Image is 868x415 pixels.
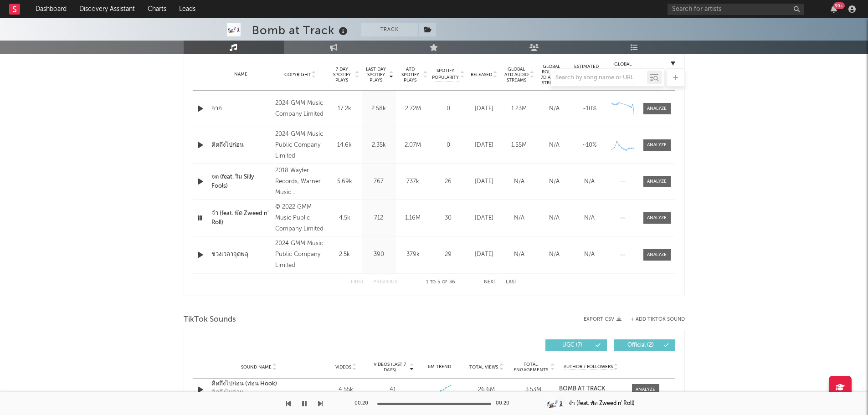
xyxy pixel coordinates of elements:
div: Bomb at Track [252,23,350,38]
div: 767 [364,177,394,186]
span: Official ( 2 ) [620,343,662,348]
div: 0 [432,104,464,113]
div: 2.35k [364,141,394,150]
div: 2.07M [398,141,428,150]
button: Last [506,280,518,285]
input: Search for artists [668,4,804,15]
div: N/A [574,250,605,259]
div: N/A [539,177,570,186]
button: Previous [373,280,397,285]
div: 737k [398,177,428,186]
strong: BOMB AT TRACK [559,386,605,392]
div: 1.55M [504,141,534,150]
div: 30 [432,214,464,223]
a: คิดถึงไปก่อน [211,141,271,150]
div: 379k [398,250,428,259]
button: Next [484,280,497,285]
span: TikTok Sounds [184,314,236,325]
button: + Add TikTok Sound [631,317,685,322]
div: 14.6k [330,141,360,150]
div: 26 [432,177,464,186]
div: ~ 10 % [574,104,605,113]
div: 1.16M [398,214,428,223]
a: คิดถึงไปก่อน (ท่อน Hook) [211,379,307,389]
span: of [442,280,447,284]
a: BOMB AT TRACK [559,386,622,392]
div: N/A [539,214,570,223]
div: 00:20 [496,398,514,409]
div: 2024 GMM Music Public Company Limited [275,238,325,271]
div: N/A [504,250,534,259]
div: 2.5k [330,250,360,259]
div: [DATE] [469,141,499,150]
span: Last Day Spotify Plays [364,67,388,83]
div: N/A [504,214,534,223]
span: Videos (last 7 days) [371,362,408,373]
div: [DATE] [469,214,499,223]
a: จำ (feat. พัด Zweed n' Roll) [211,209,271,227]
div: [DATE] [469,177,499,186]
div: 4.55k [325,385,367,395]
span: ATD Spotify Plays [398,67,422,83]
div: 2.58k [364,104,394,113]
div: N/A [539,250,570,259]
span: Global ATD Audio Streams [504,67,529,83]
span: to [430,280,436,284]
button: Track [361,23,418,36]
div: 6M Trend [418,364,461,370]
span: Total Views [469,364,498,370]
div: 2024 GMM Music Public Company Limited [275,129,325,162]
div: 2024 GMM Music Company Limited [275,98,325,120]
div: 2.72M [398,104,428,113]
span: 7 Day Spotify Plays [330,67,354,83]
div: คิดถึงไปก่อน [211,388,244,397]
div: จำ (feat. พัด Zweed n' Roll) [569,400,635,408]
div: 1.23M [504,104,534,113]
div: © 2022 GMM Music Public Company Limited [275,202,325,235]
button: First [351,280,364,285]
div: 4.5k [330,214,360,223]
div: 1 5 36 [416,277,466,288]
div: N/A [574,177,605,186]
span: Estimated % Playlist Streams Last Day [574,64,599,86]
button: 99+ [831,5,837,13]
span: Videos [335,364,351,370]
div: [DATE] [469,104,499,113]
div: Global Streaming Trend (Last 60D) [609,61,637,88]
a: ช่วงเวลาจุดพลุ [211,250,271,259]
div: 41 [390,385,396,395]
div: 17.2k [330,104,360,113]
span: Spotify Popularity [432,67,459,81]
div: N/A [574,214,605,223]
div: 712 [364,214,394,223]
div: 390 [364,250,394,259]
button: + Add TikTok Sound [621,317,685,322]
div: 99 + [833,2,845,9]
div: N/A [539,104,570,113]
a: จาก [211,104,271,113]
span: Author / Followers [564,364,613,370]
button: UGC(7) [545,339,607,351]
div: N/A [504,177,534,186]
span: Sound Name [241,364,272,370]
div: 26.6M [465,385,508,395]
div: 0 [432,141,464,150]
div: 2018 Wayfer Records, Warner Music [GEOGRAPHIC_DATA] [275,165,325,198]
span: UGC ( 7 ) [551,343,593,348]
span: Global Rolling 7D Audio Streams [539,64,564,86]
span: Total Engagements [512,362,549,373]
div: N/A [539,141,570,150]
div: 00:20 [354,398,373,409]
div: [DATE] [469,250,499,259]
button: Official(2) [614,339,675,351]
div: ~ 10 % [574,141,605,150]
button: Export CSV [584,317,621,322]
div: 3.53M [512,385,555,395]
a: จด (feat. ริม Silly Fools) [211,173,271,190]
